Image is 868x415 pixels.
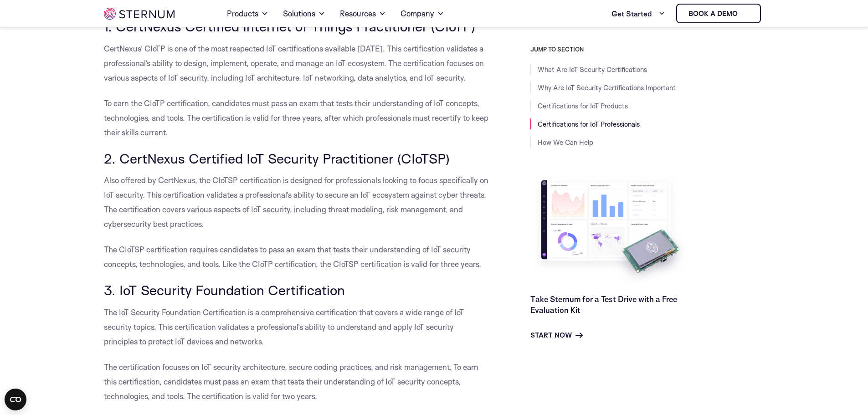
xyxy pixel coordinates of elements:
p: The CIoTSP certification requires candidates to pass an exam that tests their understanding of Io... [104,242,489,272]
a: Book a demo [676,4,761,23]
h3: 1. CertNexus Certified Internet of Things Practitioner (CIoTP) [104,19,489,34]
img: sternum iot [741,10,749,17]
a: Why Are IoT Security Certifications Important [538,83,676,92]
a: How We Can Help [538,138,593,147]
a: Take Sternum for a Test Drive with a Free Evaluation Kit [530,294,677,315]
h3: JUMP TO SECTION [530,46,765,53]
a: Get Started [611,5,665,23]
a: Products [227,1,268,26]
a: What Are IoT Security Certifications [538,65,647,74]
p: The IoT Security Foundation Certification is a comprehensive certification that covers a wide ran... [104,305,489,349]
a: Resources [340,1,386,26]
a: Solutions [283,1,325,26]
a: Certifications for IoT Products [538,102,628,110]
p: Also offered by CertNexus, the CIoTSP certification is designed for professionals looking to focu... [104,173,489,231]
img: Take Sternum for a Test Drive with a Free Evaluation Kit [530,173,690,287]
p: To earn the CIoTP certification, candidates must pass an exam that tests their understanding of I... [104,96,489,140]
button: Open CMP widget [5,389,26,410]
a: Company [401,1,444,26]
h3: 2. CertNexus Certified IoT Security Practitioner (CIoTSP) [104,151,489,166]
a: Certifications for IoT Professionals [538,120,640,128]
p: CertNexus’ CIoTP is one of the most respected IoT certifications available [DATE]. This certifica... [104,41,489,85]
img: sternum iot [104,8,175,20]
h3: 3. IoT Security Foundation Certification [104,282,489,298]
a: Start Now [530,330,583,341]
